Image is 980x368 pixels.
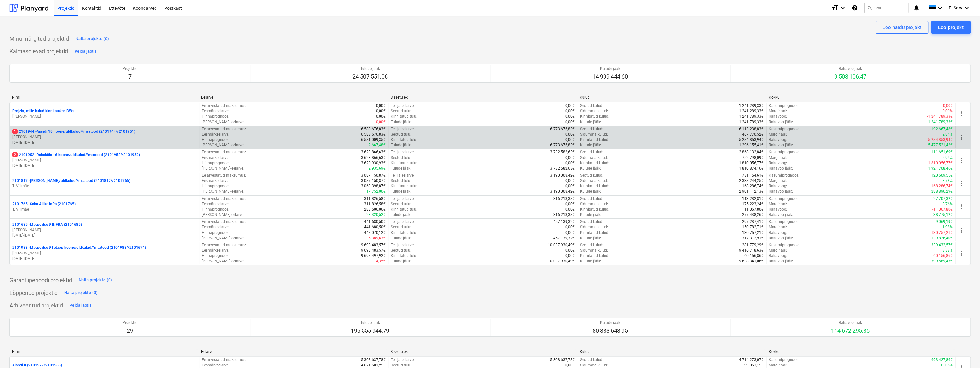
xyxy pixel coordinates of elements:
[938,23,964,32] div: Loo projekt
[927,137,953,143] p: -5 284 853,94€
[12,178,130,184] p: 2101817 - [PERSON_NAME]/üldkulud//maatööd (2101817//2101766)
[769,253,787,259] p: Rahavoog :
[742,155,763,161] p: 752 798,09€
[580,173,603,178] p: Seotud kulud :
[742,219,763,225] p: 297 287,41€
[742,212,763,218] p: 277 438,26€
[769,120,793,125] p: Rahavoo jääk :
[565,202,574,207] p: 0,00€
[391,114,417,119] p: Kinnitatud tulu :
[548,259,574,264] p: 10 037 930,49€
[943,132,953,137] p: 2,84%
[958,110,966,118] span: more_vert
[769,219,799,225] p: Kasumiprognoos :
[12,245,146,250] p: 2101988 - Mäepealse 9 I etapp hoone/üldkulud//maatööd (2101988//2101671)
[391,189,411,194] p: Tulude jääk :
[565,120,574,125] p: 0,00€
[361,242,386,248] p: 9 698 483,57€
[580,212,601,218] p: Kulude jääk :
[580,196,603,202] p: Seotud kulud :
[391,108,411,114] p: Seotud tulu :
[739,161,763,166] p: 1 810 056,77€
[580,202,608,207] p: Sidumata kulud :
[739,143,763,148] p: 1 296 155,41€
[202,184,229,189] p: Hinnaprognoos :
[963,4,971,12] i: keyboard_arrow_down
[9,48,68,55] p: Käimasolevad projektid
[580,166,601,171] p: Kulude jääk :
[739,114,763,119] p: 1 241 789,33€
[931,21,971,34] button: Loo projekt
[12,184,196,189] p: T. Villmäe
[352,73,388,80] p: 24 507 551,06
[202,189,244,194] p: [PERSON_NAME]-eelarve :
[391,137,417,143] p: Kinnitatud tulu :
[580,137,609,143] p: Kinnitatud kulud :
[580,103,603,108] p: Seotud kulud :
[739,189,763,194] p: 2 901 112,13€
[391,202,411,207] p: Seotud tulu :
[739,166,763,171] p: 1 810 874,16€
[391,155,411,161] p: Seotud tulu :
[391,132,411,137] p: Seotud tulu :
[580,178,608,184] p: Sidumata kulud :
[769,225,787,230] p: Marginaal :
[565,108,574,114] p: 0,00€
[202,161,229,166] p: Hinnaprognoos :
[943,108,953,114] p: 0,00%
[201,95,385,100] div: Eelarve
[936,219,953,225] p: 9 069,19€
[931,173,953,178] p: 120 609,55€
[769,189,793,194] p: Rahavoo jääk :
[12,129,135,134] p: 2101944 - Aiandi 18 hoone/üldkulud//maatööd (2101944//2101951)
[943,155,953,161] p: 2,99%
[580,161,609,166] p: Kinnitatud kulud :
[391,149,414,155] p: Tellija eelarve :
[391,248,411,253] p: Seotud tulu :
[202,259,244,264] p: [PERSON_NAME]-eelarve :
[391,143,411,148] p: Tulude jääk :
[202,242,246,248] p: Eelarvestatud maksumus :
[391,259,411,264] p: Tulude jääk :
[769,132,787,137] p: Marginaal :
[361,178,386,184] p: 3 087 150,87€
[376,114,386,119] p: 0,00€
[63,288,99,298] button: Näita projekte (0)
[580,207,609,212] p: Kinnitatud kulud :
[68,300,93,310] button: Peida jaotis
[580,108,608,114] p: Sidumata kulud :
[369,143,386,148] p: 2 667,48€
[565,207,574,212] p: 0,00€
[580,184,609,189] p: Kinnitatud kulud :
[202,196,246,202] p: Eelarvestatud maksumus :
[742,236,763,241] p: 317 312,91€
[550,166,574,171] p: 3 732 582,63€
[361,184,386,189] p: 3 069 398,87€
[391,242,414,248] p: Tellija eelarve :
[739,149,763,155] p: 2 868 132,84€
[943,225,953,230] p: 1,98%
[931,242,953,248] p: 339 432,57€
[391,166,411,171] p: Tulude jääk :
[932,253,953,259] p: -60 156,86€
[366,189,386,194] p: 17 752,00€
[364,219,386,225] p: 441 680,50€
[882,23,921,32] div: Loo näidisprojekt
[12,202,196,212] div: 2101765 -Saku Allika infra (2101765)T. Villmäe
[391,126,414,132] p: Tellija eelarve :
[373,259,386,264] p: -14,35€
[550,173,574,178] p: 3 190 008,42€
[769,95,953,100] div: Kokku
[958,249,966,257] span: more_vert
[12,129,18,134] span: 1
[933,196,953,202] p: 27 707,32€
[769,155,787,161] p: Marginaal :
[390,95,574,100] div: Sissetulek
[593,73,628,80] p: 14 999 444,60
[928,143,953,148] p: 5 477 521,42€
[391,103,414,108] p: Tellija eelarve :
[361,132,386,137] p: 6 583 676,83€
[565,184,574,189] p: 0,00€
[958,226,966,234] span: more_vert
[949,338,980,368] iframe: Chat Widget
